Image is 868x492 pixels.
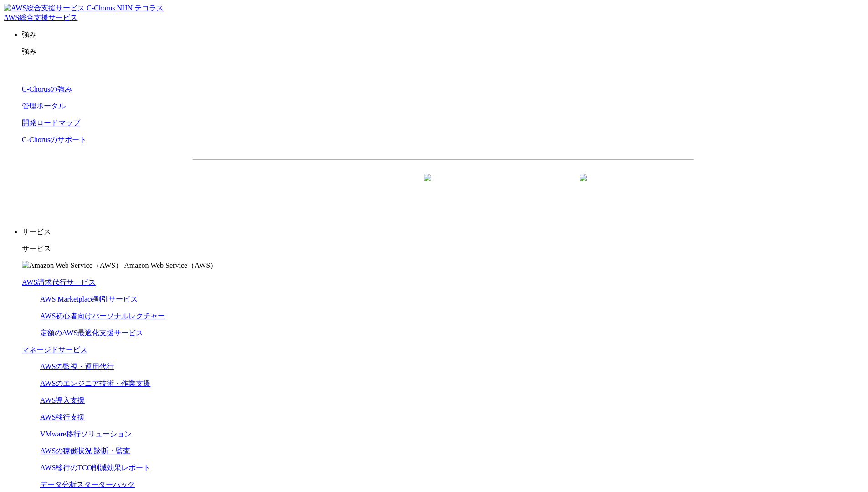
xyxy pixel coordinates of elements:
img: Amazon Web Service（AWS） [22,261,123,271]
a: AWS総合支援サービス C-Chorus NHN テコラスAWS総合支援サービス [4,4,164,21]
a: AWS導入支援 [40,396,85,404]
p: サービス [22,244,864,254]
a: AWSの稼働状況 診断・監査 [40,447,130,455]
span: Amazon Web Service（AWS） [124,261,217,269]
a: まずは相談する [448,174,595,197]
a: AWSの監視・運用代行 [40,363,114,370]
a: AWSのエンジニア技術・作業支援 [40,379,150,387]
p: 強み [22,30,864,40]
a: 定額のAWS最適化支援サービス [40,329,143,337]
a: AWS移行支援 [40,413,85,421]
p: サービス [22,227,864,237]
img: 矢印 [424,174,431,198]
a: データ分析スターターパック [40,481,135,488]
a: 管理ポータル [22,102,66,110]
a: AWS Marketplace割引サービス [40,295,138,303]
a: AWS請求代行サービス [22,278,96,286]
a: 資料を請求する [292,174,439,197]
a: AWS移行のTCO削減効果レポート [40,464,150,471]
a: AWS初心者向けパーソナルレクチャー [40,312,165,320]
a: 開発ロードマップ [22,119,80,127]
img: AWS総合支援サービス C-Chorus [4,4,115,13]
a: マネージドサービス [22,346,87,354]
a: C-Chorusのサポート [22,136,87,143]
a: C-Chorusの強み [22,85,72,93]
img: 矢印 [580,174,587,198]
a: VMware移行ソリューション [40,430,132,438]
p: 強み [22,47,864,56]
